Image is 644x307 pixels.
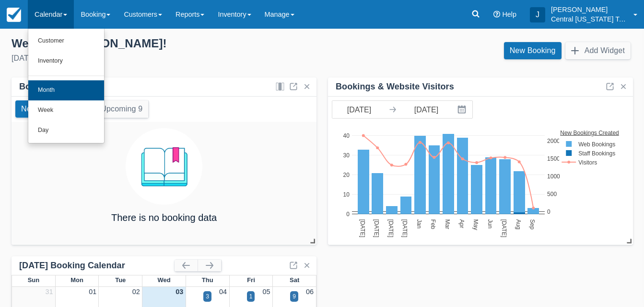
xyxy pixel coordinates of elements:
div: J [530,7,545,22]
a: 01 [89,288,96,296]
input: Start Date [332,101,386,118]
span: Help [502,11,516,18]
div: 1 [249,292,253,301]
span: Wed [157,276,170,284]
h4: There is no booking data [111,212,217,223]
text: New Bookings Created [561,129,620,136]
a: Inventory [28,51,104,71]
a: Day [28,121,104,141]
ul: Calendar [28,29,105,143]
p: [PERSON_NAME] [551,5,628,14]
img: booking.png [126,128,202,205]
div: 9 [293,292,296,301]
span: Mon [70,276,83,284]
i: Help [493,11,500,18]
span: Sun [28,276,39,284]
div: 3 [206,292,209,301]
input: End Date [399,101,453,118]
div: Bookings & Website Visitors [336,81,454,92]
a: 31 [46,288,53,296]
span: Tue [115,276,126,284]
div: [DATE] [12,53,315,64]
a: Customer [28,31,104,51]
div: Welcome , [PERSON_NAME] ! [12,36,315,51]
p: Central [US_STATE] Tours [551,14,628,24]
div: Bookings by Month [19,81,100,92]
div: [DATE] Booking Calendar [19,260,175,271]
button: Upcoming 9 [95,100,148,118]
button: New 0 [15,100,49,118]
a: 03 [176,288,183,296]
button: Interact with the calendar and add the check-in date for your trip. [453,101,472,118]
a: 02 [132,288,140,296]
span: Thu [202,276,213,284]
a: 05 [262,288,270,296]
a: Month [28,80,104,100]
span: Fri [247,276,255,284]
span: Sat [290,276,299,284]
a: Week [28,100,104,121]
img: checkfront-main-nav-mini-logo.png [7,8,21,22]
a: New Booking [504,42,562,59]
a: 06 [306,288,314,296]
button: Add Widget [565,42,631,59]
a: 04 [219,288,227,296]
